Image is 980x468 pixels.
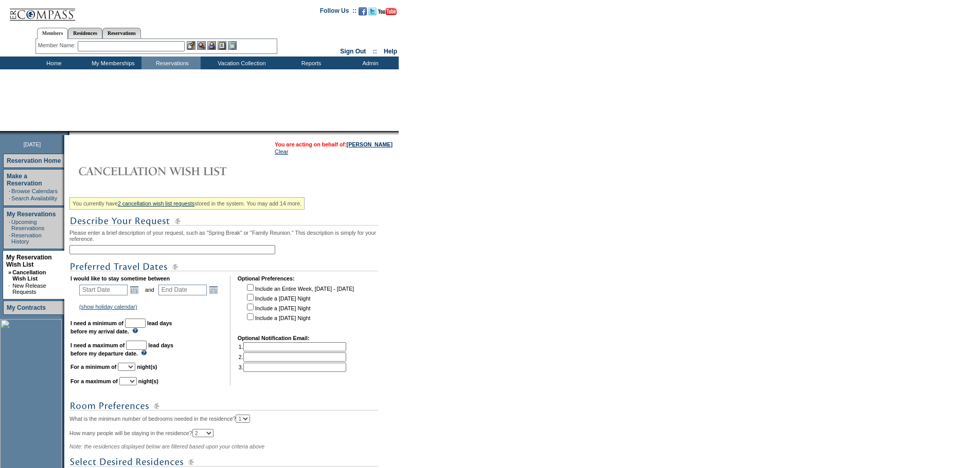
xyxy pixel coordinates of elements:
td: 3. [239,363,346,372]
a: My Reservation Wish List [6,254,52,268]
span: Note: the residences displayed below are filtered based upon your criteria above [69,443,264,450]
input: Date format: M/D/Y. Shortcut keys: [T] for Today. [UP] or [.] for Next Day. [DOWN] or [,] for Pre... [79,285,128,295]
td: · [8,283,11,295]
img: Reservations [218,41,226,50]
b: lead days before my departure date. [70,342,173,357]
span: [DATE] [24,141,41,147]
a: Reservation Home [7,157,61,164]
a: (show holiday calendar) [79,304,137,310]
td: Reservations [141,57,201,69]
img: Impersonate [207,41,216,50]
img: Follow us on Twitter [368,7,377,15]
a: Follow us on Twitter [368,10,377,16]
b: For a maximum of [70,378,118,384]
td: 2. [239,352,346,362]
img: questionMark_lightBlue.gif [141,350,147,355]
img: View [197,41,206,50]
td: Admin [340,57,399,69]
a: Residences [68,28,102,39]
a: Cancellation Wish List [12,269,46,282]
a: Open the calendar popup. [208,284,219,295]
td: My Memberships [82,57,141,69]
b: I need a maximum of [70,342,124,348]
a: My Contracts [7,304,46,311]
td: Include an Entire Week, [DATE] - [DATE] Include a [DATE] Night Include a [DATE] Night Include a [... [245,283,354,328]
img: promoShadowLeftCorner.gif [66,131,69,135]
a: Reservation History [11,232,42,245]
div: You currently have stored in the system. You may add 14 more. [69,197,305,210]
b: Optional Notification Email: [238,335,310,341]
a: Clear [275,148,288,155]
td: · [9,219,10,231]
td: · [9,232,10,245]
a: Subscribe to our YouTube Channel [378,10,397,16]
a: Help [384,48,397,55]
td: Vacation Collection [201,57,280,69]
a: New Release Requests [12,283,46,295]
b: For a minimum of [70,364,116,370]
td: Follow Us :: [320,6,357,18]
td: 1. [239,342,346,351]
b: I would like to stay sometime between [70,275,170,282]
td: Home [23,57,82,69]
a: My Reservations [7,211,56,218]
b: I need a minimum of [70,320,123,326]
td: · [9,195,10,201]
span: You are acting on behalf of: [275,141,393,147]
img: blank.gif [69,131,70,135]
a: Become our fan on Facebook [359,10,367,16]
a: Open the calendar popup. [129,284,140,295]
a: Sign Out [340,48,366,55]
b: night(s) [138,378,158,384]
img: subTtlRoomPreferences.gif [69,400,378,413]
img: Subscribe to our YouTube Channel [378,8,397,15]
img: questionMark_lightBlue.gif [132,328,138,333]
a: Search Availability [11,195,57,201]
a: Upcoming Reservations [11,219,44,231]
b: lead days before my arrival date. [70,320,172,334]
b: night(s) [137,364,157,370]
a: 2 cancellation wish list requests [118,200,194,207]
td: · [9,188,10,194]
img: Become our fan on Facebook [359,7,367,15]
a: Browse Calendars [11,188,58,194]
img: b_calculator.gif [228,41,237,50]
img: Cancellation Wish List [69,161,275,181]
img: b_edit.gif [187,41,195,50]
a: Reservations [102,28,141,39]
a: [PERSON_NAME] [347,141,393,147]
a: Make a Reservation [7,173,42,187]
input: Date format: M/D/Y. Shortcut keys: [T] for Today. [UP] or [.] for Next Day. [DOWN] or [,] for Pre... [158,285,207,295]
b: » [8,269,11,275]
td: and [144,283,156,297]
td: Reports [280,57,340,69]
span: :: [373,48,377,55]
a: Members [37,28,68,39]
div: Member Name: [38,41,78,50]
b: Optional Preferences: [238,275,295,282]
